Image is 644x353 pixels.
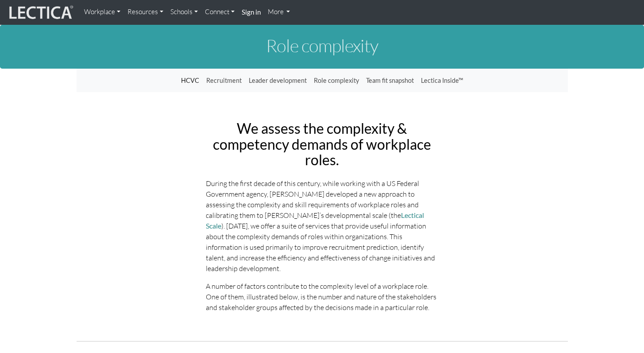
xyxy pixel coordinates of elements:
a: Sign in [238,4,264,21]
a: HCVC [177,72,203,89]
a: More [264,4,294,21]
h2: We assess the complexity & competency demands of workplace roles. [206,120,438,167]
a: Schools [167,4,201,21]
p: A number of factors contribute to the complexity level of a workplace role. One of them, illustra... [206,281,438,313]
h1: Role complexity [77,36,568,55]
a: Resources [124,4,167,21]
a: Lectica Inside™ [417,72,467,89]
a: Role complexity [310,72,362,89]
a: Team fit snapshot [362,72,417,89]
a: Leader development [245,72,310,89]
p: During the first decade of this century, while working with a US Federal Government agency, [PERS... [206,178,438,274]
strong: Sign in [242,8,261,16]
a: Connect [201,4,238,21]
a: Lectical Scale [206,211,424,230]
a: Recruitment [203,72,245,89]
img: lecticalive [7,4,73,21]
a: Workplace [81,4,124,21]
